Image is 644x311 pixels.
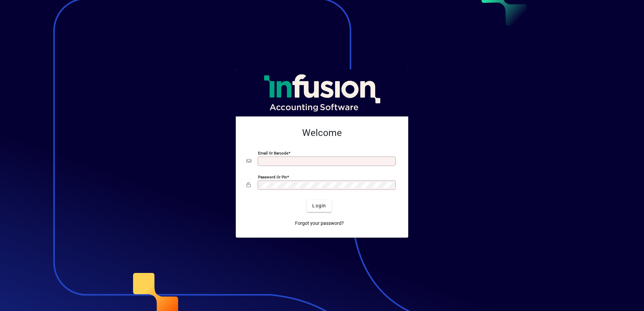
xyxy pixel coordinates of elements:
[292,217,347,230] a: Forgot your password?
[247,127,397,139] h2: Welcome
[258,174,287,179] mat-label: Password or Pin
[295,220,344,227] span: Forgot your password?
[258,150,288,155] mat-label: Email or Barcode
[307,200,331,212] button: Login
[312,202,326,209] span: Login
